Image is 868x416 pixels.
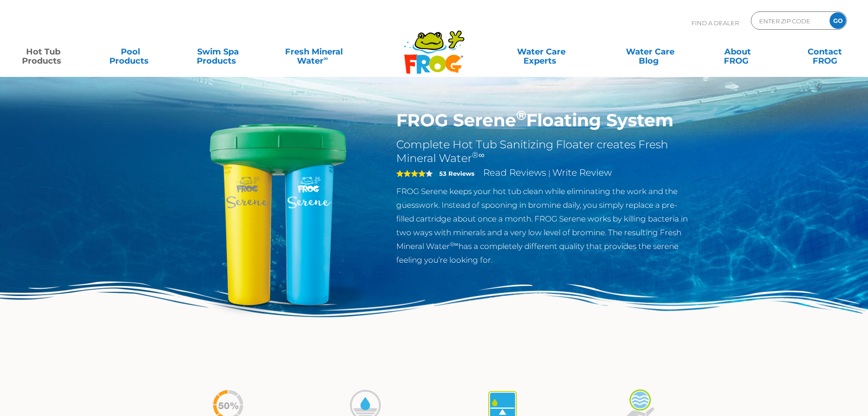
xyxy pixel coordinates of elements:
[439,170,474,177] strong: 53 Reviews
[173,110,383,319] img: hot-tub-product-serene-floater.png
[552,167,612,178] a: Write Review
[483,167,546,178] a: Read Reviews
[486,43,597,61] a: Water CareExperts
[97,43,165,61] a: PoolProducts
[691,11,739,34] p: Find A Dealer
[450,241,458,248] sup: ®∞
[399,18,469,74] img: Frog Products Logo
[396,110,695,131] h1: FROG Serene Floating System
[703,43,771,61] a: AboutFROG
[323,54,328,62] sup: ∞
[616,43,684,61] a: Water CareBlog
[548,169,550,178] span: |
[396,184,695,267] p: FROG Serene keeps your hot tub clean while eliminating the work and the guesswork. Instead of spo...
[271,43,356,61] a: Fresh MineralWater∞
[9,43,77,61] a: Hot TubProducts
[791,43,859,61] a: ContactFROG
[516,107,526,123] sup: ®
[396,170,426,177] span: 4
[396,138,695,165] h2: Complete Hot Tub Sanitizing Floater creates Fresh Mineral Water
[830,12,846,29] input: GO
[184,43,252,61] a: Swim SpaProducts
[472,150,485,160] sup: ®∞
